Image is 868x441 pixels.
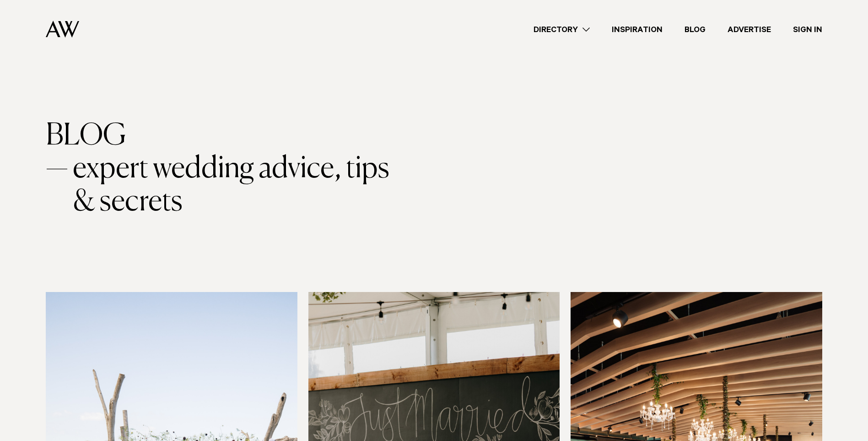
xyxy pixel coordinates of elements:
a: Sign In [782,23,833,36]
span: expert wedding advice, tips & secrets [73,153,412,219]
a: Blog [674,23,717,36]
img: Auckland Weddings Logo [46,21,79,38]
a: Directory [523,23,601,36]
span: — [46,153,68,219]
h1: BLOG [46,120,822,219]
a: Inspiration [601,23,674,36]
a: Advertise [717,23,782,36]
